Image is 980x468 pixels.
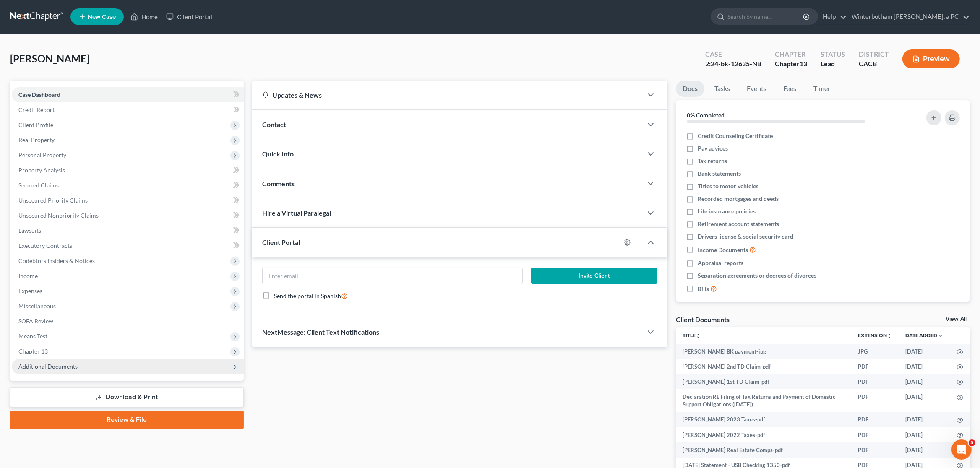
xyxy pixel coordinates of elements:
i: expand_more [938,333,943,338]
iframe: Intercom live chat [951,439,972,460]
a: Titleunfold_more [683,332,701,338]
span: Case Dashboard [18,91,60,98]
div: Status [821,49,845,59]
div: Client Documents [676,315,730,324]
a: Fees [777,81,803,97]
td: [PERSON_NAME] Real Estate Comps-pdf [676,442,851,458]
span: Property Analysis [18,166,65,174]
span: SOFA Review [18,317,53,325]
td: [DATE] [899,359,950,374]
span: Additional Documents [18,363,78,370]
span: Pay advices [698,144,728,153]
span: Quick Info [262,150,294,158]
a: SOFA Review [12,314,244,329]
i: unfold_more [696,333,701,338]
td: PDF [851,374,899,389]
td: [DATE] [899,442,950,458]
td: Declaration RE Filing of Tax Returns and Payment of Domestic Support Obligations ([DATE]) [676,389,851,412]
a: Lawsuits [12,223,244,238]
span: Chapter 13 [18,348,48,355]
span: [PERSON_NAME] [10,52,89,65]
a: Unsecured Nonpriority Claims [12,208,244,223]
a: Review & File [10,411,244,429]
input: Enter email [263,268,522,284]
div: Chapter [775,59,807,69]
td: [DATE] [899,374,950,389]
span: Real Property [18,136,55,143]
td: JPG [851,344,899,359]
span: Secured Claims [18,182,59,189]
button: Invite Client [531,268,657,284]
a: Events [740,81,773,97]
span: Tax returns [698,157,727,165]
a: Date Added expand_more [905,332,943,338]
span: Income Documents [698,246,748,254]
td: PDF [851,412,899,427]
span: Client Portal [262,238,300,246]
div: CACB [859,59,889,69]
td: [PERSON_NAME] 2022 Taxes-pdf [676,427,851,442]
a: Tasks [708,81,737,97]
span: Client Profile [18,121,53,128]
span: New Case [88,14,116,20]
span: Hire a Virtual Paralegal [262,209,331,217]
td: PDF [851,442,899,458]
a: Docs [676,81,704,97]
span: NextMessage: Client Text Notifications [262,328,379,336]
a: Home [126,9,162,24]
input: Search by name... [727,9,804,24]
a: Winterbotham [PERSON_NAME], a PC [847,9,970,24]
a: Property Analysis [12,163,244,178]
td: [DATE] [899,344,950,359]
span: Bills [698,285,709,293]
td: [PERSON_NAME] 1st TD Claim-pdf [676,374,851,389]
span: Send the portal in Spanish [274,292,341,299]
span: Income [18,272,38,279]
span: Drivers license & social security card [698,232,793,241]
td: [DATE] [899,427,950,442]
div: 2:24-bk-12635-NB [705,59,761,69]
a: Extensionunfold_more [858,332,892,338]
span: Means Test [18,333,47,340]
span: Expenses [18,287,42,294]
span: Lawsuits [18,227,41,234]
span: Appraisal reports [698,259,743,267]
button: Preview [902,49,960,68]
span: Unsecured Priority Claims [18,197,88,204]
td: [DATE] [899,389,950,412]
span: Bank statements [698,169,741,178]
div: Chapter [775,49,807,59]
a: Secured Claims [12,178,244,193]
span: Recorded mortgages and deeds [698,195,779,203]
a: Executory Contracts [12,238,244,253]
a: Case Dashboard [12,87,244,102]
a: Timer [807,81,837,97]
a: View All [946,316,967,322]
div: Lead [821,59,845,69]
strong: 0% Completed [687,112,725,119]
div: District [859,49,889,59]
span: 5 [969,439,975,446]
td: PDF [851,359,899,374]
div: Updates & News [262,91,632,99]
td: PDF [851,389,899,412]
span: Credit Report [18,106,55,113]
span: Credit Counseling Certificate [698,132,773,140]
span: Codebtors Insiders & Notices [18,257,95,264]
div: Case [705,49,761,59]
a: Credit Report [12,102,244,117]
span: Retirement account statements [698,220,779,228]
td: PDF [851,427,899,442]
span: Titles to motor vehicles [698,182,758,190]
td: [PERSON_NAME] 2nd TD Claim-pdf [676,359,851,374]
a: Download & Print [10,387,244,407]
span: Unsecured Nonpriority Claims [18,212,99,219]
i: unfold_more [887,333,892,338]
span: Separation agreements or decrees of divorces [698,271,816,280]
td: [DATE] [899,412,950,427]
a: Help [818,9,847,24]
span: Life insurance policies [698,207,756,216]
a: Unsecured Priority Claims [12,193,244,208]
td: [PERSON_NAME] 2023 Taxes-pdf [676,412,851,427]
a: Client Portal [162,9,216,24]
